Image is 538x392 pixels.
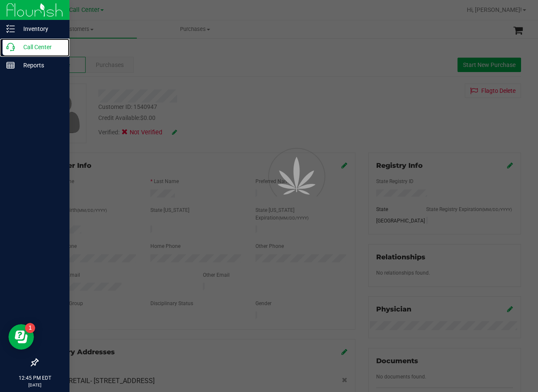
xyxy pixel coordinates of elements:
p: Reports [15,60,66,70]
inline-svg: Reports [6,61,15,70]
p: Inventory [15,24,66,34]
inline-svg: Inventory [6,25,15,33]
p: [DATE] [4,382,66,388]
inline-svg: Call Center [6,43,15,51]
iframe: Resource center unread badge [25,323,35,333]
p: Call Center [15,42,66,52]
p: 12:45 PM EDT [4,374,66,382]
iframe: Resource center [8,324,34,350]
